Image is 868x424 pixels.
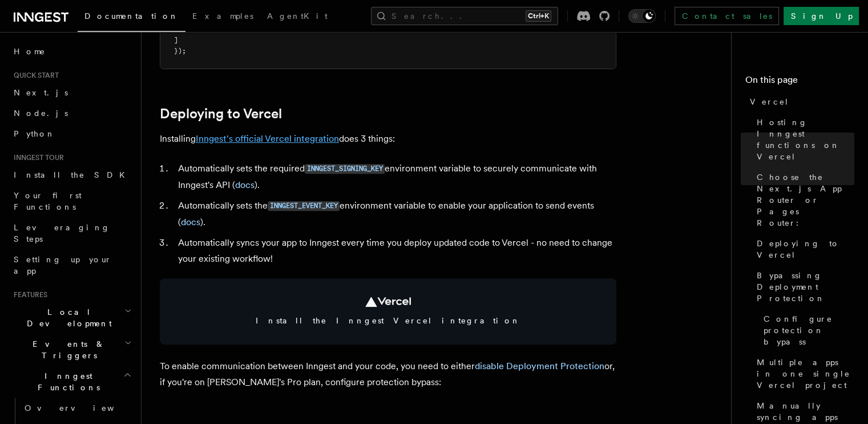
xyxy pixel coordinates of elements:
button: Toggle dark mode [628,9,656,23]
span: Features [9,290,47,299]
span: Overview [25,403,142,413]
a: Install the SDK [9,165,134,185]
span: Events & Triggers [9,338,124,361]
a: Python [9,123,134,144]
a: Home [9,41,134,62]
a: disable Deployment Protection [475,361,604,371]
a: Configure protection bypass [759,309,854,352]
a: Node.js [9,103,134,123]
span: Install the SDK [14,170,132,179]
li: Automatically sets the environment variable to enable your application to send events ( ). [175,198,616,230]
span: }); [174,47,186,55]
a: docs [181,217,200,227]
a: Choose the Next.js App Router or Pages Router: [752,167,854,233]
a: INNGEST_EVENT_KEY [268,200,340,211]
a: Deploying to Vercel [160,106,282,122]
a: Documentation [78,3,185,32]
li: Automatically sets the required environment variable to securely communicate with Inngest's API ( ). [175,161,616,193]
span: Inngest Functions [9,370,123,393]
span: Node.js [14,109,68,118]
span: Deploying to Vercel [757,238,854,261]
span: Leveraging Steps [14,223,110,243]
span: Choose the Next.js App Router or Pages Router: [757,171,854,229]
span: Documentation [84,11,179,21]
span: Bypassing Deployment Protection [757,270,854,304]
button: Local Development [9,302,134,334]
span: Vercel [750,96,789,107]
a: Hosting Inngest functions on Vercel [752,112,854,167]
a: Deploying to Vercel [752,233,854,265]
code: INNGEST_EVENT_KEY [268,201,340,211]
span: Setting up your app [14,255,112,275]
span: Hosting Inngest functions on Vercel [757,117,854,162]
a: Contact sales [675,7,779,25]
button: Events & Triggers [9,334,134,366]
span: Local Development [9,306,124,329]
span: ] [174,36,178,44]
span: Install the Inngest Vercel integration [173,315,603,326]
span: Examples [192,11,253,21]
a: Bypassing Deployment Protection [752,265,854,309]
p: Installing does 3 things: [160,131,616,147]
p: To enable communication between Inngest and your code, you need to either or, if you're on [PERSO... [160,358,616,390]
li: Automatically syncs your app to Inngest every time you deploy updated code to Vercel - no need to... [175,235,616,267]
a: Leveraging Steps [9,217,134,249]
a: Overview [20,398,134,418]
a: docs [235,179,255,190]
a: Sign Up [784,7,859,25]
h4: On this page [745,73,854,91]
a: AgentKit [260,3,334,31]
a: Next.js [9,82,134,103]
span: Your first Functions [14,191,82,211]
a: Setting up your app [9,249,134,281]
a: Examples [185,3,260,31]
a: Your first Functions [9,185,134,217]
span: Inngest tour [9,153,64,162]
span: Configure protection bypass [764,313,854,347]
span: AgentKit [267,11,328,21]
button: Search...Ctrl+K [371,7,558,25]
button: Inngest Functions [9,366,134,398]
span: Next.js [14,88,68,97]
a: Inngest's official Vercel integration [196,133,339,144]
code: INNGEST_SIGNING_KEY [305,164,385,174]
a: INNGEST_SIGNING_KEY [305,163,385,174]
span: Quick start [9,71,59,80]
a: Multiple apps in one single Vercel project [752,352,854,395]
a: Vercel [745,91,854,112]
span: Multiple apps in one single Vercel project [757,357,854,391]
span: Home [14,46,46,57]
a: Install the Inngest Vercel integration [160,278,616,345]
span: Python [14,129,55,138]
kbd: Ctrl+K [526,10,551,22]
span: Manually syncing apps [757,400,854,423]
